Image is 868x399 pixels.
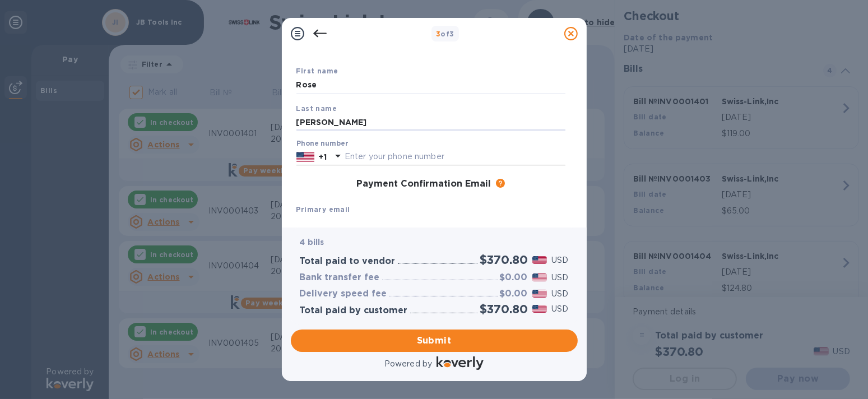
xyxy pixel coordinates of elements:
h3: Payment Confirmation Email [357,179,491,189]
input: Enter your primary name [296,215,565,232]
b: First name [296,67,338,75]
input: Enter your last name [296,114,565,131]
h3: Total paid to vendor [300,256,396,267]
p: USD [551,254,568,266]
button: Submit [291,330,578,352]
span: 3 [436,30,440,38]
img: US [296,151,314,163]
h2: $370.80 [480,253,528,267]
p: Powered by [384,358,432,370]
img: USD [532,290,547,298]
input: Enter your first name [296,77,565,94]
h2: $370.80 [480,302,528,316]
b: Primary email [296,205,350,214]
h3: Bank transfer fee [300,272,380,283]
input: Enter your phone number [345,149,565,165]
img: Logo [437,356,484,370]
label: Phone number [296,141,348,147]
b: Last name [296,104,337,113]
p: USD [551,288,568,300]
h3: Delivery speed fee [300,289,387,299]
p: USD [551,272,568,284]
h3: $0.00 [500,289,528,299]
img: USD [532,256,547,264]
h3: Total paid by customer [300,305,408,316]
p: USD [551,303,568,315]
p: +1 [319,151,327,163]
b: 4 bills [300,238,324,247]
img: USD [532,273,547,281]
b: of 3 [436,30,454,38]
span: Submit [300,334,569,347]
img: USD [532,305,547,313]
h3: $0.00 [500,272,528,283]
